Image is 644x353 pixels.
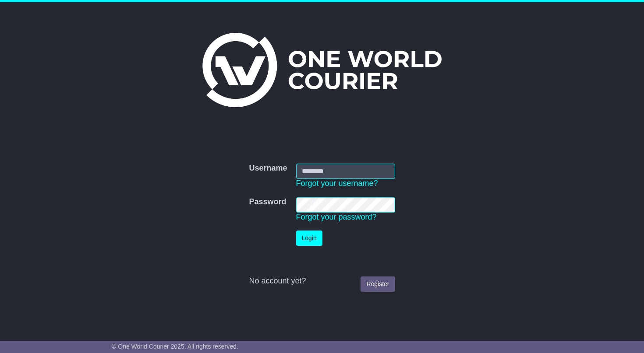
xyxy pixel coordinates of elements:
[361,276,395,292] a: Register
[249,197,286,207] label: Password
[296,179,378,188] a: Forgot your username?
[112,343,238,350] span: © One World Courier 2025. All rights reserved.
[249,164,287,173] label: Username
[202,33,442,107] img: One World
[249,276,395,286] div: No account yet?
[296,231,322,246] button: Login
[296,213,377,221] a: Forgot your password?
